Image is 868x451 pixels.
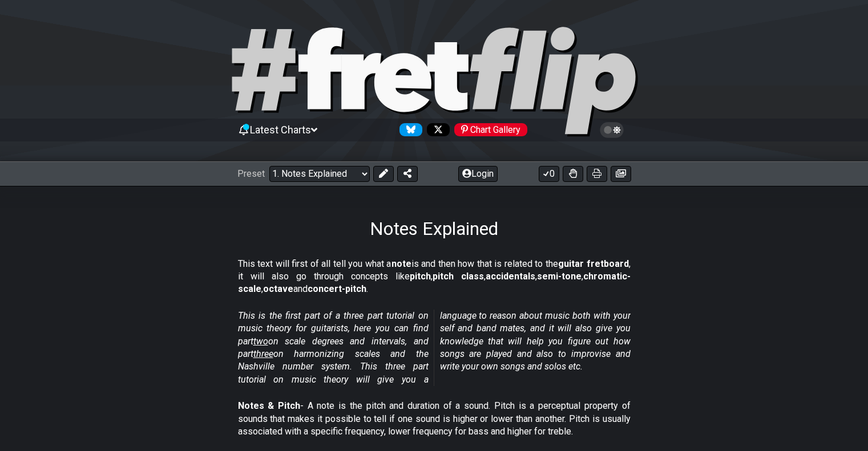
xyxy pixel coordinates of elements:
span: Toggle light / dark theme [605,125,619,135]
em: This is the first part of a three part tutorial on music theory for guitarists, here you can find... [238,310,631,385]
strong: Notes & Pitch [238,400,300,411]
strong: guitar fretboard [558,258,629,269]
a: #fretflip at Pinterest [450,123,527,136]
span: Preset [237,168,265,179]
button: 0 [539,166,559,182]
p: This text will first of all tell you what a is and then how that is related to the , it will also... [238,258,631,296]
button: Create image [611,166,631,182]
button: Toggle Dexterity for all fretkits [563,166,583,182]
span: two [253,336,268,347]
strong: accidentals [486,271,535,282]
strong: pitch [410,271,431,282]
strong: octave [263,283,293,294]
strong: concert-pitch [308,283,366,294]
span: Latest Charts [250,124,311,136]
button: Edit Preset [373,166,394,182]
button: Print [587,166,607,182]
a: Follow #fretflip at X [422,123,450,136]
strong: pitch class [433,271,484,282]
h1: Notes Explained [370,218,498,239]
div: Chart Gallery [454,123,527,136]
button: Share Preset [397,166,418,182]
button: Login [458,166,498,182]
p: - A note is the pitch and duration of a sound. Pitch is a perceptual property of sounds that make... [238,400,631,438]
span: three [253,348,273,359]
strong: note [391,258,411,269]
select: Preset [269,166,370,182]
strong: semi-tone [537,271,582,282]
a: Follow #fretflip at Bluesky [395,123,422,136]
